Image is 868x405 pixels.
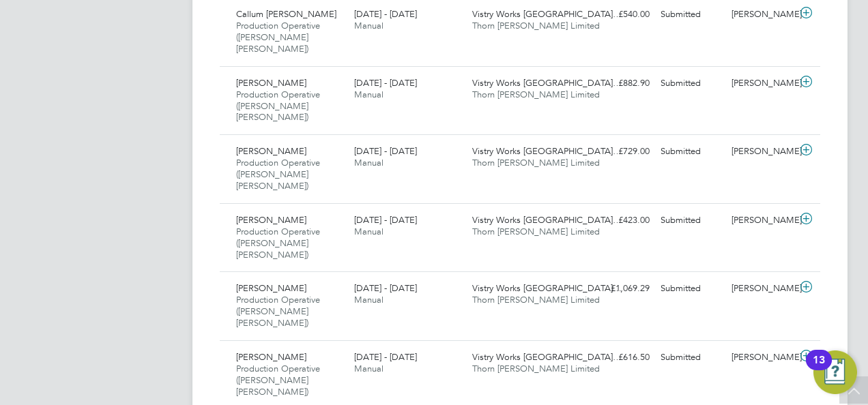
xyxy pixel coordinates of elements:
div: Submitted [655,72,726,95]
span: Thorn [PERSON_NAME] Limited [472,294,600,305]
span: Thorn [PERSON_NAME] Limited [472,226,600,237]
span: Manual [354,226,384,237]
span: Manual [354,294,384,305]
span: Vistry Works [GEOGRAPHIC_DATA]… [472,351,622,363]
span: Production Operative ([PERSON_NAME] [PERSON_NAME]) [236,363,320,397]
span: Thorn [PERSON_NAME] Limited [472,89,600,100]
div: 13 [813,360,825,378]
div: Submitted [655,140,726,163]
span: Production Operative ([PERSON_NAME] [PERSON_NAME]) [236,294,320,329]
div: Submitted [655,3,726,26]
span: Vistry Works [GEOGRAPHIC_DATA]… [472,77,622,89]
span: Callum [PERSON_NAME] [236,8,336,20]
div: [PERSON_NAME] [726,140,797,163]
span: Production Operative ([PERSON_NAME] [PERSON_NAME]) [236,157,320,192]
span: [PERSON_NAME] [236,145,306,157]
span: Production Operative ([PERSON_NAME] [PERSON_NAME]) [236,226,320,260]
button: Open Resource Center, 13 new notifications [813,350,857,394]
div: [PERSON_NAME] [726,346,797,369]
span: [PERSON_NAME] [236,282,306,294]
span: Manual [354,20,384,31]
span: Production Operative ([PERSON_NAME] [PERSON_NAME]) [236,20,320,55]
span: [DATE] - [DATE] [354,351,417,363]
span: [DATE] - [DATE] [354,8,417,20]
div: £540.00 [584,3,655,26]
span: Manual [354,363,384,374]
div: Submitted [655,209,726,232]
div: [PERSON_NAME] [726,209,797,232]
div: £882.90 [584,72,655,95]
div: Submitted [655,346,726,369]
div: [PERSON_NAME] [726,72,797,95]
span: Manual [354,157,384,168]
span: Thorn [PERSON_NAME] Limited [472,157,600,168]
span: Vistry Works [GEOGRAPHIC_DATA]… [472,282,622,294]
span: Vistry Works [GEOGRAPHIC_DATA]… [472,8,622,20]
span: Manual [354,89,384,100]
span: [PERSON_NAME] [236,214,306,226]
div: £616.50 [584,346,655,369]
span: [PERSON_NAME] [236,351,306,363]
div: [PERSON_NAME] [726,277,797,300]
div: [PERSON_NAME] [726,3,797,26]
span: Thorn [PERSON_NAME] Limited [472,363,600,374]
span: Vistry Works [GEOGRAPHIC_DATA]… [472,145,622,157]
div: Submitted [655,277,726,300]
span: Production Operative ([PERSON_NAME] [PERSON_NAME]) [236,89,320,123]
span: Vistry Works [GEOGRAPHIC_DATA]… [472,214,622,226]
span: [PERSON_NAME] [236,77,306,89]
div: £423.00 [584,209,655,232]
span: [DATE] - [DATE] [354,145,417,157]
span: [DATE] - [DATE] [354,282,417,294]
div: £729.00 [584,140,655,163]
span: [DATE] - [DATE] [354,77,417,89]
span: Thorn [PERSON_NAME] Limited [472,20,600,31]
span: [DATE] - [DATE] [354,214,417,226]
div: £1,069.29 [584,277,655,300]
